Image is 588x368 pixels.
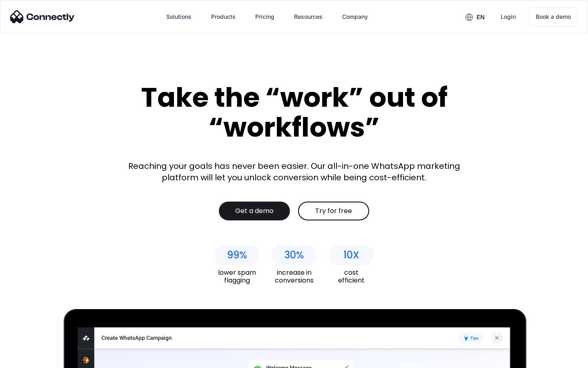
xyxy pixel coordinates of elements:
[272,269,316,284] div: increase in conversions
[343,249,359,261] div: 10X
[284,249,304,261] div: 30%
[298,202,369,220] a: Try for free
[477,11,485,23] div: en
[294,11,323,22] div: Resources
[211,11,236,22] div: Products
[16,354,49,365] ul: Language list
[501,11,516,22] div: Login
[255,11,274,22] div: Pricing
[329,269,374,284] div: cost efficient
[249,7,281,27] a: Pricing
[110,83,478,142] div: Take the “work” out of “workflows”
[529,7,578,26] a: Book a demo
[227,249,247,261] div: 99%
[315,207,352,215] div: Try for free
[122,160,465,183] div: Reaching your goals has never been easier. Our all-in-one WhatsApp marketing platform will let yo...
[342,11,368,22] div: Company
[235,207,274,215] div: Get a demo
[214,269,259,284] div: lower spam flagging
[219,202,290,220] a: Get a demo
[166,11,192,22] div: Solutions
[494,7,522,27] a: Login
[8,354,49,365] aside: Language selected: English
[10,10,75,23] img: Connectly Logo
